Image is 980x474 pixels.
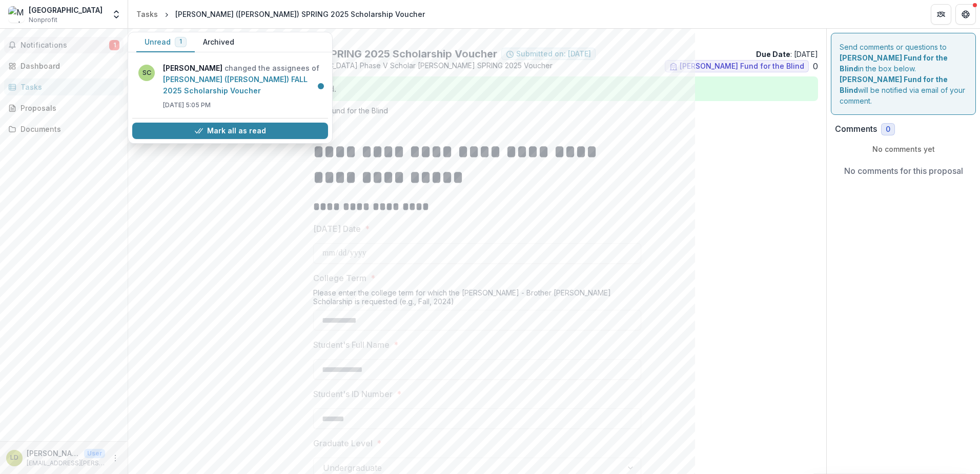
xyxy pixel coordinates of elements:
button: Partners [931,4,951,25]
a: [PERSON_NAME] ([PERSON_NAME]) FALL 2025 Scholarship Voucher [163,75,308,95]
div: Send comments or questions to in the box below. will be notified via email of your comment. [831,33,976,115]
p: Student's ID Number [313,388,393,400]
button: Archived [195,32,242,52]
p: Graduate Level [313,437,373,449]
span: Notifications [21,41,109,50]
button: Notifications1 [4,37,124,53]
p: [EMAIL_ADDRESS][PERSON_NAME][DOMAIN_NAME] [27,459,105,468]
h2: Comments [835,124,877,134]
div: Please enter the college term for which the [PERSON_NAME] - Brother [PERSON_NAME] Scholarship is ... [313,288,641,310]
p: No comments for this proposal [844,165,963,177]
a: Proposals [4,100,124,116]
div: Tasks [21,82,115,92]
p: No comments yet [835,144,972,154]
nav: breadcrumb [132,7,429,22]
strong: [PERSON_NAME] Fund for the Blind [840,75,948,94]
button: More [109,452,121,464]
div: [GEOGRAPHIC_DATA] [29,5,103,15]
strong: Due Date [756,50,790,58]
span: 0 [886,125,890,134]
span: Submitted on: [DATE] [516,50,591,58]
p: : [DATE] [756,49,818,60]
p: changed the assignees of [163,63,322,96]
a: Tasks [132,7,162,22]
div: Documents [21,124,115,134]
button: Get Help [955,4,976,25]
div: Task is completed! No further action needed. [136,76,818,101]
div: Tasks [136,9,158,19]
a: Tasks [4,78,124,95]
p: [PERSON_NAME] (Phase V) [136,37,818,48]
span: Nonprofit [29,15,57,25]
span: 1 [109,40,119,50]
button: Mark all as read [132,123,328,139]
a: Dashboard [4,57,124,74]
div: Proposals [21,103,115,113]
p: : [PERSON_NAME] from [PERSON_NAME] Fund for the Blind [145,105,810,116]
p: College Term [313,272,366,284]
p: [PERSON_NAME] [27,448,80,459]
p: Student's Full Name [313,339,390,351]
div: Dashboard [21,61,115,71]
button: Open entity switcher [109,4,124,25]
img: Manhattanville University [8,6,25,23]
div: [PERSON_NAME] ([PERSON_NAME]) SPRING 2025 Scholarship Voucher [175,9,425,19]
span: 1 [179,38,182,45]
a: Documents [4,121,124,137]
p: [DATE] Date [313,223,361,235]
ul: 0 [665,60,818,72]
span: [GEOGRAPHIC_DATA] Phase V Scholar [PERSON_NAME] SPRING 2025 Voucher [285,60,553,76]
button: Unread [136,32,195,52]
div: Liana DiVitto [10,455,18,461]
span: [PERSON_NAME] Fund for the Blind [680,62,804,71]
p: User [84,449,105,458]
strong: [PERSON_NAME] Fund for the Blind [840,53,948,73]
